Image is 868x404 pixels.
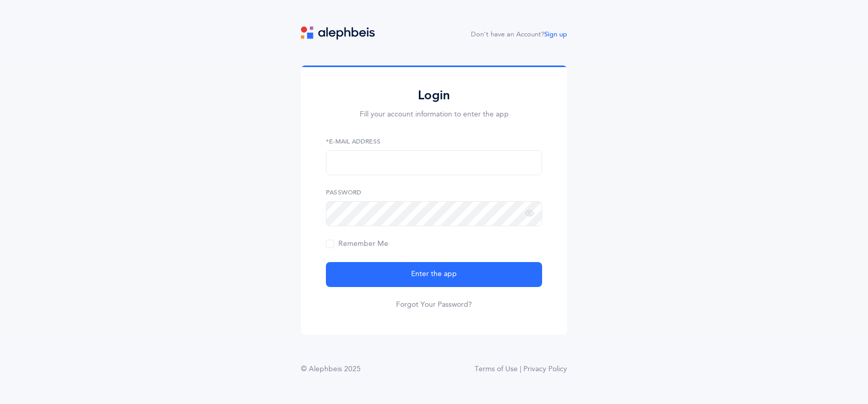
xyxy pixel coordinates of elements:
[326,240,388,248] span: Remember Me
[475,364,567,375] a: Terms of Use | Privacy Policy
[396,299,472,310] a: Forgot Your Password?
[326,262,542,287] button: Enter the app
[326,137,542,146] label: *E-Mail Address
[326,87,542,103] h2: Login
[544,31,567,38] a: Sign up
[411,269,457,280] span: Enter the app
[326,188,542,197] label: Password
[326,109,542,120] p: Fill your account information to enter the app
[301,27,375,40] img: logo.svg
[471,30,567,40] div: Don't have an Account?
[301,364,361,375] div: © Alephbeis 2025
